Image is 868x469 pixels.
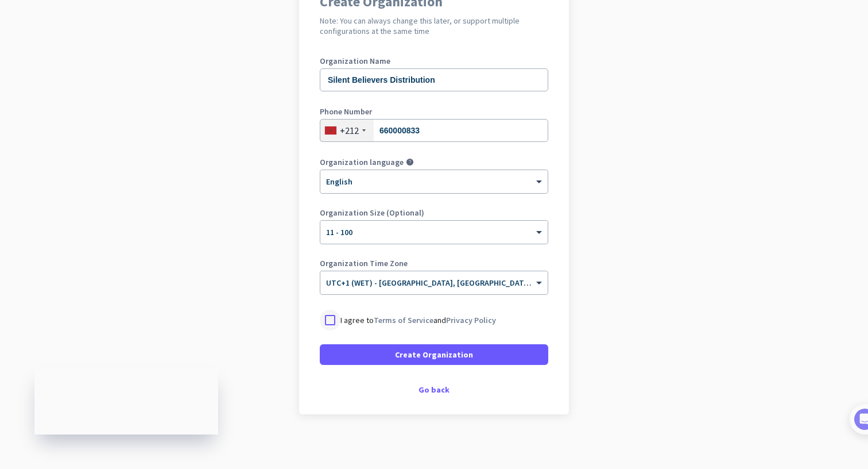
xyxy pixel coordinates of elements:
i: help [406,158,414,166]
label: Phone Number [320,107,548,116]
iframe: Insightful Status [34,368,218,435]
label: Organization language [320,158,404,166]
p: I agree to and [340,314,496,326]
input: 520-123456 [320,119,548,142]
div: +212 [340,125,359,136]
span: Create Organization [395,349,473,360]
input: What is the name of your organization? [320,68,548,91]
label: Organization Name [320,57,548,65]
div: Go back [320,386,548,394]
a: Terms of Service [374,315,433,325]
button: Create Organization [320,344,548,365]
label: Organization Size (Optional) [320,209,548,217]
a: Privacy Policy [446,315,496,325]
h2: Note: You can always change this later, or support multiple configurations at the same time [320,16,548,36]
label: Organization Time Zone [320,259,548,267]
